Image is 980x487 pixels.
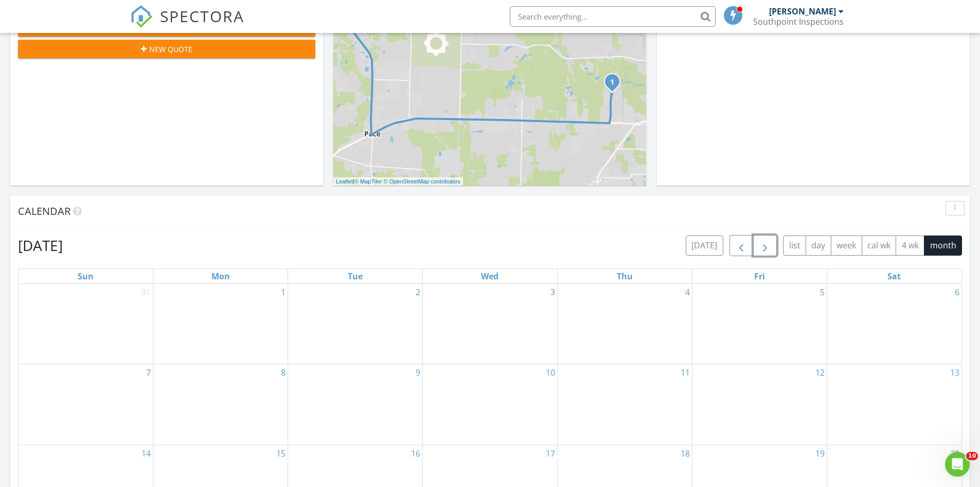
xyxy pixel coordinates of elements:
span: Calendar [18,204,70,218]
a: Go to September 12, 2025 [813,364,827,381]
td: Go to September 1, 2025 [153,284,288,364]
div: | [333,177,463,186]
a: Saturday [885,269,903,283]
a: Monday [209,269,232,283]
a: Go to September 5, 2025 [818,284,827,300]
a: Go to September 15, 2025 [274,445,288,462]
a: Wednesday [479,269,501,283]
td: Go to September 11, 2025 [557,364,692,445]
td: Go to September 6, 2025 [827,284,961,364]
button: 4 wk [896,236,924,256]
a: Go to September 9, 2025 [414,364,422,381]
button: month [924,236,962,256]
span: SPECTORA [160,5,244,27]
span: New Quote [149,44,192,55]
div: 4850 Anna Simpson Rd, Milton, FL 32583 [612,81,618,88]
a: Go to September 18, 2025 [679,445,692,462]
button: week [831,236,862,256]
a: SPECTORA [130,14,244,36]
a: Go to September 8, 2025 [279,364,288,381]
button: Next month [753,235,777,256]
div: Southpoint Inspections [753,16,844,27]
a: © MapTiler [354,178,382,184]
button: day [806,236,831,256]
td: Go to September 5, 2025 [692,284,827,364]
td: Go to September 4, 2025 [557,284,692,364]
a: Go to September 19, 2025 [813,445,827,462]
a: Go to September 11, 2025 [679,364,692,381]
input: Search everything... [510,6,716,27]
button: list [783,236,806,256]
a: Go to September 16, 2025 [409,445,422,462]
td: Go to September 8, 2025 [153,364,288,445]
button: New Quote [18,40,315,58]
td: Go to August 31, 2025 [19,284,153,364]
button: Previous month [729,235,754,256]
td: Go to September 3, 2025 [423,284,558,364]
a: Go to September 13, 2025 [948,364,961,381]
td: Go to September 12, 2025 [692,364,827,445]
button: [DATE] [686,236,723,256]
a: Go to September 14, 2025 [139,445,153,462]
a: Go to September 1, 2025 [279,284,288,300]
a: Go to September 17, 2025 [544,445,557,462]
td: Go to September 7, 2025 [19,364,153,445]
td: Go to September 9, 2025 [288,364,423,445]
a: Go to September 3, 2025 [548,284,557,300]
a: Go to September 4, 2025 [683,284,692,300]
td: Go to September 2, 2025 [288,284,423,364]
a: Go to August 31, 2025 [139,284,153,300]
img: The Best Home Inspection Software - Spectora [130,5,153,28]
a: © OpenStreetMap contributors [384,178,460,184]
a: Tuesday [346,269,365,283]
div: [PERSON_NAME] [769,6,836,16]
iframe: Intercom live chat [945,452,970,477]
a: Thursday [615,269,635,283]
a: Go to September 20, 2025 [948,445,961,462]
a: Go to September 6, 2025 [953,284,961,300]
td: Go to September 13, 2025 [827,364,961,445]
i: 1 [610,79,614,86]
td: Go to September 10, 2025 [423,364,558,445]
a: Go to September 2, 2025 [414,284,422,300]
a: Friday [752,269,767,283]
span: 10 [966,452,978,460]
a: Leaflet [336,178,353,184]
a: Go to September 7, 2025 [144,364,153,381]
a: Sunday [76,269,96,283]
button: cal wk [862,236,897,256]
a: Go to September 10, 2025 [544,364,557,381]
h2: [DATE] [18,235,63,256]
